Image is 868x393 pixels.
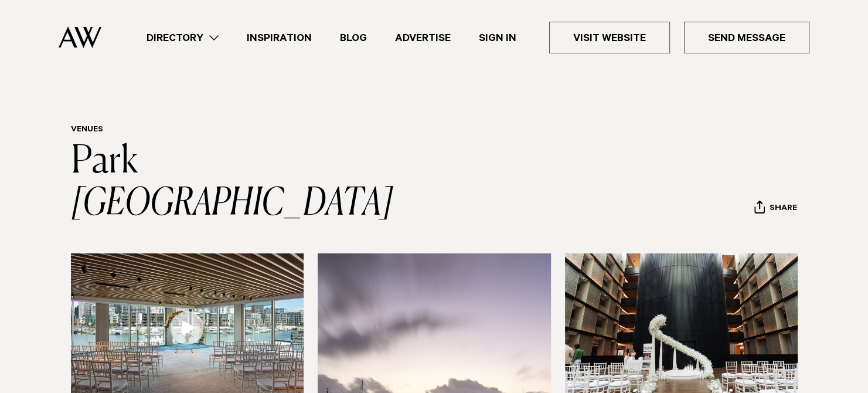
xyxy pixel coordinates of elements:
a: Inspiration [233,30,326,46]
a: Venues [71,126,103,135]
a: Visit Website [549,22,670,53]
a: Sign In [465,30,530,46]
a: Park [GEOGRAPHIC_DATA] [71,143,393,223]
span: Share [770,204,797,215]
img: Auckland Weddings Logo [59,26,101,48]
button: Share [754,200,798,218]
a: Directory [132,30,233,46]
a: Send Message [684,22,809,53]
a: Advertise [381,30,465,46]
a: Blog [326,30,381,46]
